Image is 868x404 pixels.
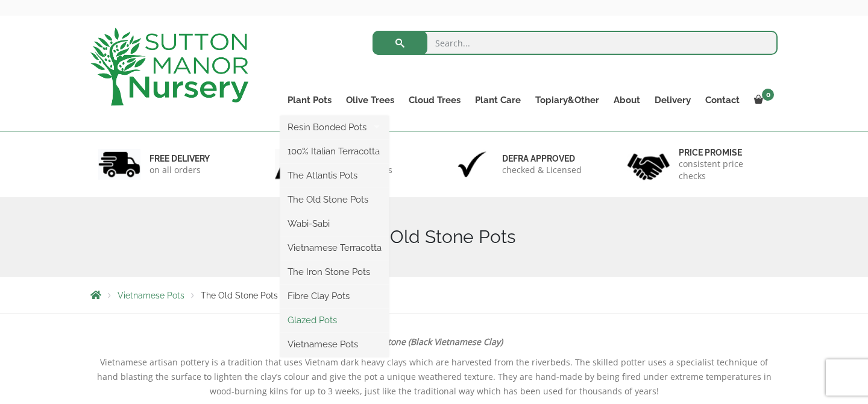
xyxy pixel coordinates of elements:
h6: Price promise [679,147,770,158]
p: checked & Licensed [502,164,582,176]
input: Search... [373,31,778,55]
a: Resin Bonded Pots [280,118,389,136]
a: 100% Italian Terracotta [280,142,389,160]
h6: Defra approved [502,153,582,164]
a: 0 [747,92,778,109]
a: The Iron Stone Pots [280,263,389,281]
a: Fibre Clay Pots [280,287,389,305]
a: Vietnamese Pots [118,291,184,300]
a: Topiary&Other [528,92,606,109]
a: Cloud Trees [401,92,468,109]
p: Vietnamese artisan pottery is a tradition that uses Vietnam dark heavy clays which are harvested ... [90,355,778,399]
img: 3.jpg [451,149,493,180]
a: The Atlantis Pots [280,166,389,185]
a: Contact [698,92,747,109]
h1: The Old Stone Pots [90,226,778,248]
strong: Old Stone (Black Vietnamese Clay) [366,336,503,347]
a: Delivery [647,92,698,109]
a: Plant Care [468,92,528,109]
img: logo [90,28,248,106]
span: 0 [762,89,774,101]
h6: FREE DELIVERY [149,153,210,164]
p: on all orders [149,164,210,176]
nav: Breadcrumbs [90,290,778,300]
img: 1.jpg [98,149,140,180]
span: The Old Stone Pots [201,291,278,300]
a: About [606,92,647,109]
a: Glazed Pots [280,311,389,329]
a: Plant Pots [280,92,339,109]
p: consistent price checks [679,158,770,182]
a: The Old Stone Pots [280,191,389,209]
img: 2.jpg [275,149,317,180]
a: Vietnamese Pots [280,335,389,353]
a: Wabi-Sabi [280,215,389,233]
a: Vietnamese Terracotta [280,239,389,257]
img: 4.jpg [627,146,670,183]
a: Olive Trees [339,92,401,109]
